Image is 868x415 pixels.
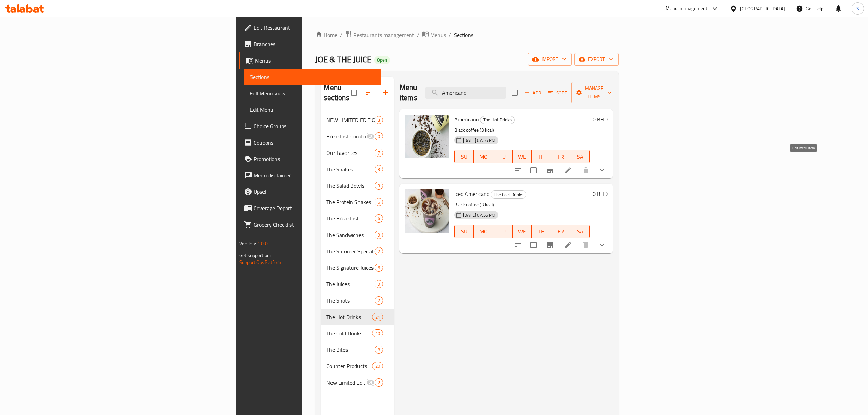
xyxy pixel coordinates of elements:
span: Breakfast Combo Offer [326,132,366,140]
span: WE [515,227,529,237]
div: NEW LIMITED EDITION3 [321,112,394,128]
button: WE [513,225,532,238]
span: The Cold Drinks [326,329,372,337]
span: SU [457,152,471,162]
span: 9 [375,281,383,287]
div: items [375,378,383,387]
div: items [375,214,383,223]
h6: 0 BHD [593,189,608,199]
span: [DATE] 07:55 PM [460,137,498,144]
div: The Salad Bowls [326,182,374,190]
img: Americano [405,115,449,158]
button: Manage items [571,82,617,103]
div: The Summer Specials2 [321,243,394,259]
span: Our Favorites [326,149,374,157]
div: The Sandwiches9 [321,227,394,243]
button: Branch-specific-item [542,237,558,253]
button: MO [474,150,493,163]
span: Add [524,89,542,97]
button: SA [570,225,590,238]
div: Menu-management [666,4,708,13]
div: The Protein Shakes [326,198,374,206]
div: items [375,116,383,124]
li: / [449,31,451,39]
span: The Sandwiches [326,231,374,239]
div: items [375,264,383,272]
span: Branches [254,40,375,48]
button: delete [578,237,594,253]
a: Sections [244,69,381,85]
span: Select all sections [347,85,361,100]
input: search [425,87,506,99]
span: Choice Groups [254,122,375,130]
span: MO [476,152,490,162]
a: Menus [239,52,381,69]
span: Coupons [254,138,375,147]
span: TH [534,227,548,237]
div: The Salad Bowls3 [321,177,394,194]
a: Edit menu item [564,241,572,249]
div: The Cold Drinks10 [321,325,394,342]
span: 1.0.0 [257,239,268,248]
span: The Breakfast [326,214,374,223]
button: Branch-specific-item [542,162,558,178]
span: SA [573,227,587,237]
span: Select to update [526,163,541,177]
span: 9 [375,232,383,238]
span: 21 [372,314,383,320]
span: 3 [375,166,383,173]
div: items [372,313,383,321]
span: [DATE] 07:55 PM [460,212,498,218]
span: TU [496,152,510,162]
span: The Summer Specials [326,247,374,255]
p: Black coffee (3 kcal) [454,201,590,209]
button: import [528,53,572,66]
div: items [375,247,383,255]
button: sort-choices [510,162,526,178]
nav: breadcrumb [315,30,618,39]
button: TH [532,225,551,238]
nav: Menu sections [321,109,394,393]
div: items [375,182,383,190]
span: 7 [375,150,383,156]
span: The Cold Drinks [491,191,526,199]
svg: Show Choices [598,166,606,174]
div: items [375,149,383,157]
button: TU [493,225,513,238]
li: / [417,31,419,39]
div: NEW LIMITED EDITION [326,116,374,124]
button: SU [454,225,474,238]
img: Iced Americano [405,189,449,233]
button: show more [594,162,610,178]
div: items [375,231,383,239]
div: The Bites8 [321,342,394,358]
button: show more [594,237,610,253]
span: Manage items [577,84,612,101]
button: MO [474,225,493,238]
span: Menus [430,31,446,39]
div: items [375,165,383,173]
a: Promotions [239,151,381,167]
p: Black coffee (3 kcal) [454,126,590,134]
span: Upsell [254,188,375,196]
span: The Juices [326,280,374,288]
span: 2 [375,379,383,386]
span: 2 [375,297,383,304]
a: Grocery Checklist [239,216,381,233]
span: Full Menu View [250,89,375,97]
div: New Limited Edition2 [321,374,394,391]
a: Menu disclaimer [239,167,381,184]
a: Menus [422,30,446,39]
a: Branches [239,36,381,52]
div: items [375,198,383,206]
span: Edit Restaurant [254,24,375,32]
a: Edit Restaurant [239,19,381,36]
div: Our Favorites7 [321,145,394,161]
div: The Hot Drinks [326,313,372,321]
div: items [375,280,383,288]
a: Coverage Report [239,200,381,216]
div: The Breakfast6 [321,210,394,227]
